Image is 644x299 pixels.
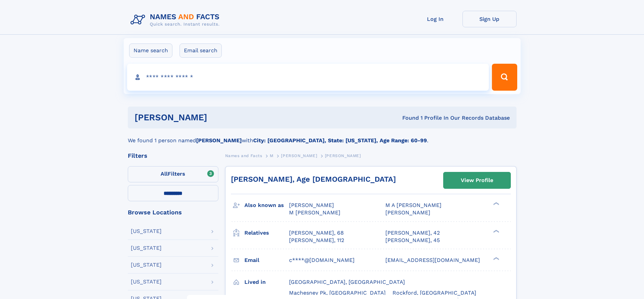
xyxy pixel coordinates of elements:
a: [PERSON_NAME], 112 [289,237,344,244]
h3: Relatives [244,227,289,239]
div: Filters [128,153,218,159]
div: View Profile [461,173,493,188]
a: [PERSON_NAME], 45 [385,237,440,244]
span: [PERSON_NAME] [325,153,361,158]
div: Found 1 Profile In Our Records Database [305,114,510,122]
a: Sign Up [462,11,517,27]
div: [US_STATE] [131,229,162,234]
div: [US_STATE] [131,245,162,251]
span: [PERSON_NAME] [281,153,317,158]
span: [PERSON_NAME] [289,202,334,208]
div: [US_STATE] [131,279,162,285]
span: Rockford, [GEOGRAPHIC_DATA] [392,290,476,296]
a: [PERSON_NAME] [281,151,317,160]
span: All [161,171,168,177]
a: Log In [408,11,462,27]
b: City: [GEOGRAPHIC_DATA], State: [US_STATE], Age Range: 60-99 [253,137,427,144]
div: ❯ [492,256,500,261]
label: Name search [129,43,172,58]
a: View Profile [444,172,510,188]
h3: Lived in [244,276,289,288]
div: We found 1 person named with . [128,128,517,145]
div: [US_STATE] [131,262,162,268]
div: ❯ [492,202,500,206]
a: [PERSON_NAME], 68 [289,229,344,237]
span: M [270,153,273,158]
span: Machesney Pk, [GEOGRAPHIC_DATA] [289,290,386,296]
span: M A [PERSON_NAME] [385,202,442,208]
span: [PERSON_NAME] [385,209,430,216]
b: [PERSON_NAME] [196,137,242,144]
img: Logo Names and Facts [128,11,225,29]
label: Filters [128,166,218,182]
span: [EMAIL_ADDRESS][DOMAIN_NAME] [385,257,480,263]
div: ❯ [492,229,500,233]
a: Names and Facts [225,151,262,160]
label: Email search [180,43,222,58]
span: [GEOGRAPHIC_DATA], [GEOGRAPHIC_DATA] [289,279,405,285]
div: Browse Locations [128,209,218,215]
h3: Also known as [244,200,289,211]
h3: Email [244,255,289,266]
button: Search Button [492,64,517,91]
a: M [270,151,273,160]
h1: [PERSON_NAME] [135,113,305,122]
a: [PERSON_NAME], Age [DEMOGRAPHIC_DATA] [231,175,396,183]
a: [PERSON_NAME], 42 [385,229,440,237]
input: search input [127,64,489,91]
span: M [PERSON_NAME] [289,209,340,216]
